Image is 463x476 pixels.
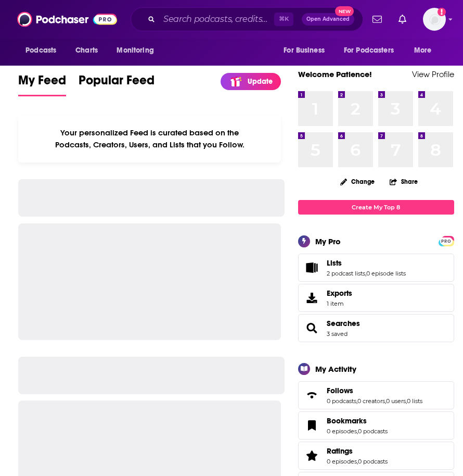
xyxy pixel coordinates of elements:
a: Show notifications dropdown [368,10,386,28]
span: Ratings [298,442,454,470]
span: Logged in as patiencebaldacci [423,8,446,31]
span: Popular Feed [79,72,155,94]
span: , [357,458,358,465]
a: 0 podcasts [327,397,356,405]
span: Bookmarks [327,416,367,425]
a: 0 podcasts [358,428,388,435]
a: Bookmarks [302,418,323,433]
span: , [357,428,358,435]
span: More [414,43,432,58]
a: 0 episodes [327,458,357,465]
a: 0 episodes [327,428,357,435]
span: New [335,6,354,16]
button: Share [389,171,418,192]
button: Change [334,175,381,188]
span: Ratings [327,446,353,456]
button: open menu [109,41,167,60]
span: , [406,397,407,405]
span: Monitoring [117,43,153,58]
a: 0 podcasts [358,458,388,465]
a: Exports [298,284,454,312]
a: 0 users [386,397,406,405]
span: Exports [327,289,352,298]
a: 0 lists [407,397,422,405]
a: Update [221,73,281,90]
a: 0 episode lists [366,270,406,277]
div: My Pro [315,236,341,246]
a: Searches [302,321,323,335]
a: Ratings [302,448,323,463]
button: open menu [407,41,445,60]
span: ⌘ K [274,12,293,26]
div: Your personalized Feed is curated based on the Podcasts, Creators, Users, and Lists that you Follow. [18,115,281,162]
div: Search podcasts, credits, & more... [131,7,363,31]
a: PRO [440,236,453,244]
span: PRO [440,237,453,245]
a: 3 saved [327,330,348,337]
a: Charts [69,41,104,60]
button: Open AdvancedNew [302,13,354,26]
span: Follows [298,381,454,409]
span: For Podcasters [344,43,394,58]
button: open menu [18,41,70,60]
img: User Profile [423,8,446,31]
input: Search podcasts, credits, & more... [159,11,274,28]
a: Ratings [327,446,388,456]
span: , [365,270,366,277]
a: Popular Feed [79,72,155,96]
svg: Add a profile image [438,8,446,16]
span: Searches [298,314,454,342]
a: Welcome Patience! [298,69,372,79]
a: 0 creators [357,397,385,405]
span: My Feed [18,72,66,94]
img: Podchaser - Follow, Share and Rate Podcasts [17,9,117,29]
div: My Activity [315,364,356,374]
a: Bookmarks [327,416,388,425]
button: open menu [337,41,409,60]
span: Lists [298,254,454,282]
p: Update [248,77,273,86]
span: , [356,397,357,405]
a: View Profile [412,69,454,79]
a: Searches [327,319,360,328]
button: Show profile menu [423,8,446,31]
a: Follows [327,386,422,395]
a: Create My Top 8 [298,200,454,214]
span: Lists [327,258,342,268]
a: Lists [302,260,323,275]
span: , [385,397,386,405]
a: Lists [327,258,406,268]
a: 2 podcast lists [327,270,365,277]
span: Exports [302,291,323,305]
span: Follows [327,386,353,395]
a: My Feed [18,72,66,96]
span: Bookmarks [298,411,454,440]
span: Podcasts [25,43,56,58]
a: Follows [302,388,323,403]
span: 1 item [327,300,352,307]
span: Charts [75,43,98,58]
a: Show notifications dropdown [394,10,410,28]
span: For Business [284,43,325,58]
span: Open Advanced [306,17,350,22]
button: open menu [276,41,338,60]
